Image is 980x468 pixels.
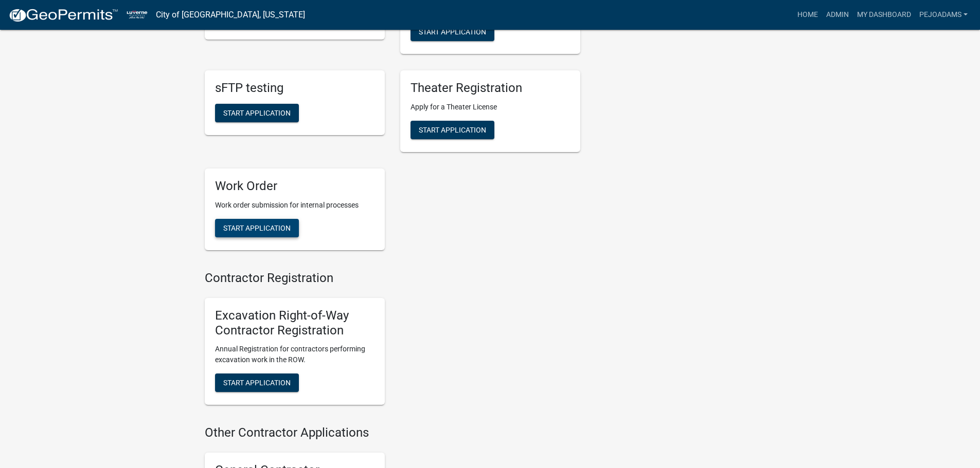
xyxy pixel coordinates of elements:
button: Start Application [215,104,299,122]
p: Work order submission for internal processes [215,200,375,211]
a: pejoadams [915,5,972,25]
span: Start Application [419,126,486,134]
a: My Dashboard [853,5,915,25]
button: Start Application [215,219,299,237]
a: City of [GEOGRAPHIC_DATA], [US_STATE] [156,6,305,24]
a: Home [793,5,822,25]
h4: Contractor Registration [205,271,580,286]
p: Annual Registration for contractors performing excavation work in the ROW. [215,344,375,365]
span: Start Application [223,109,291,117]
h4: Other Contractor Applications [205,425,580,440]
h5: Work Order [215,179,375,194]
span: Start Application [223,224,291,232]
img: City of Luverne, Minnesota [127,8,148,22]
button: Start Application [411,23,494,41]
a: Admin [822,5,853,25]
button: Start Application [411,121,494,139]
span: Start Application [419,28,486,36]
h5: sFTP testing [215,81,375,96]
h5: Theater Registration [411,81,570,96]
h5: Excavation Right-of-Way Contractor Registration [215,308,375,338]
span: Start Application [223,379,291,387]
button: Start Application [215,373,299,392]
p: Apply for a Theater License [411,102,570,113]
